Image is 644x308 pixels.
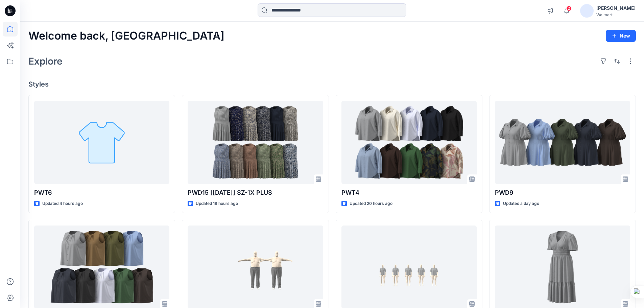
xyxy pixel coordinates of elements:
p: Updated 18 hours ago [196,200,238,207]
p: Updated a day ago [503,200,539,207]
p: Updated 20 hours ago [350,200,392,207]
a: PWT4 [341,101,477,184]
p: Updated 4 hours ago [42,200,83,207]
div: [PERSON_NAME] [596,4,636,12]
a: PWT6 [34,101,169,184]
span: 2 [566,6,572,11]
p: PWT4 [341,188,477,197]
h4: Styles [28,80,636,88]
img: avatar [580,4,594,18]
h2: Welcome back, [GEOGRAPHIC_DATA] [28,30,224,42]
a: PWD9 [495,101,630,184]
button: New [606,30,636,42]
p: PWT6 [34,188,169,197]
h2: Explore [28,56,63,67]
p: PWD15 [[DATE]] SZ-1X PLUS [188,188,323,197]
div: Walmart [596,12,636,17]
p: PWD9 [495,188,630,197]
a: PWD15 [27-09-25] SZ-1X PLUS [188,101,323,184]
